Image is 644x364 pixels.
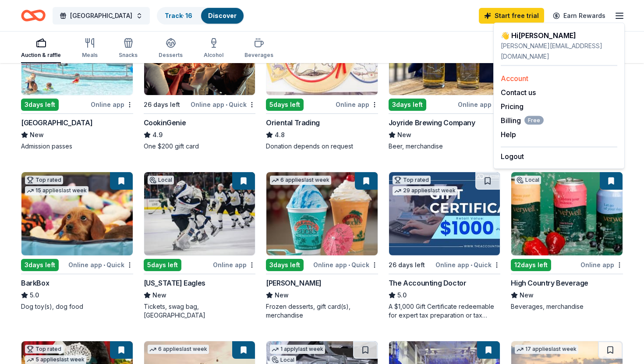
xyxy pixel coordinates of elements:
img: Image for The Accounting Doctor [389,172,500,255]
div: Top rated [25,345,63,353]
span: 5.0 [397,290,407,300]
button: [GEOGRAPHIC_DATA] [53,7,150,25]
a: Image for CookinGenieTop rated34 applieslast week26 days leftOnline app•QuickCookinGenie4.9One $2... [144,11,256,151]
div: 6 applies last week [270,176,331,185]
div: 👋 Hi [PERSON_NAME] [501,30,617,41]
span: • [471,262,472,269]
div: 5 days left [266,99,304,111]
span: New [152,290,166,300]
a: Image for Joyride Brewing CompanyLocal3days leftOnline appJoyride Brewing CompanyNewBeer, merchan... [389,11,501,151]
div: Beverages, merchandise [511,302,623,311]
div: [US_STATE] Eagles [144,278,205,288]
div: Desserts [159,52,183,59]
div: Local [148,176,174,184]
a: Discover [208,12,237,19]
button: Track· 16Discover [157,7,244,25]
div: 3 days left [21,99,59,111]
div: Online app Quick [191,99,255,110]
a: Image for BarkBoxTop rated15 applieslast week3days leftOnline app•QuickBarkBox5.0Dog toy(s), dog ... [21,172,133,311]
div: [PERSON_NAME] [266,278,322,288]
div: Online app [91,99,133,110]
span: • [226,101,227,108]
a: Image for Bahama Buck's6 applieslast week3days leftOnline app•Quick[PERSON_NAME]NewFrozen dessert... [266,172,378,320]
a: Pricing [501,102,524,111]
span: New [275,290,289,300]
div: Local [515,176,541,184]
div: One $200 gift card [144,142,256,151]
a: Image for Oriental TradingTop rated9 applieslast week5days leftOnline appOriental Trading4.8Donat... [266,11,378,151]
div: Beer, merchandise [389,142,501,151]
div: Online app [213,259,255,270]
div: Online app [580,259,623,270]
div: 3 days left [389,99,426,111]
div: Alcohol [204,52,223,59]
span: [GEOGRAPHIC_DATA] [70,11,132,21]
button: Meals [82,34,98,63]
span: New [30,130,44,140]
div: 26 days left [144,99,180,110]
div: Online app Quick [435,259,500,270]
div: Meals [82,52,98,59]
div: [GEOGRAPHIC_DATA] [21,117,92,128]
a: Account [501,74,528,83]
div: Online app Quick [68,259,133,270]
button: Auction & raffle [21,34,61,63]
div: 12 days left [511,259,551,271]
div: 5 days left [144,259,181,271]
img: Image for Colorado Eagles [144,172,255,255]
div: Auction & raffle [21,52,61,59]
button: Desserts [159,34,183,63]
div: BarkBox [21,278,49,288]
div: [PERSON_NAME][EMAIL_ADDRESS][DOMAIN_NAME] [501,41,617,62]
span: New [520,290,534,300]
div: 6 applies last week [148,345,209,354]
div: 17 applies last week [515,345,578,354]
button: Alcohol [204,34,223,63]
div: Frozen desserts, gift card(s), merchandise [266,302,378,320]
a: Earn Rewards [548,8,611,24]
div: 29 applies last week [393,186,457,195]
div: A $1,000 Gift Certificate redeemable for expert tax preparation or tax resolution services—recipi... [389,302,501,320]
a: Image for High Country BeverageLocal12days leftOnline appHigh Country BeverageNewBeverages, merch... [511,172,623,311]
div: 1 apply last week [270,345,325,354]
div: CookinGenie [144,117,186,128]
a: Start free trial [479,8,544,24]
div: Top rated [393,176,431,184]
div: 15 applies last week [25,186,88,195]
button: Contact us [501,87,536,98]
button: BillingFree [501,115,544,126]
span: • [348,262,350,269]
div: 3 days left [266,259,304,271]
div: 3 days left [21,259,59,271]
div: Oriental Trading [266,117,320,128]
div: 26 days left [389,260,425,270]
span: Billing [501,115,544,126]
a: Image for The Accounting DoctorTop rated29 applieslast week26 days leftOnline app•QuickThe Accoun... [389,172,501,320]
a: Image for South Suburban Park & Recreation DistrictLocal3days leftOnline app[GEOGRAPHIC_DATA]NewA... [21,11,133,151]
div: Online app [336,99,378,110]
img: Image for High Country Beverage [511,172,623,255]
div: Beverages [244,52,273,59]
span: 4.8 [275,130,285,140]
button: Help [501,129,516,140]
img: Image for BarkBox [21,172,133,255]
span: 5.0 [30,290,39,300]
div: Dog toy(s), dog food [21,302,133,311]
a: Image for Colorado EaglesLocal5days leftOnline app[US_STATE] EaglesNewTickets, swag bag, [GEOGRAP... [144,172,256,320]
a: Track· 16 [165,12,192,19]
span: Free [524,116,544,125]
a: Home [21,5,46,26]
button: Snacks [119,34,138,63]
img: Image for Bahama Buck's [266,172,378,255]
span: 4.9 [152,130,163,140]
div: Top rated [25,176,63,184]
div: The Accounting Doctor [389,278,467,288]
div: Snacks [119,52,138,59]
button: Logout [501,151,524,162]
span: New [397,130,411,140]
div: Online app [458,99,500,110]
div: Online app Quick [313,259,378,270]
button: Beverages [244,34,273,63]
div: High Country Beverage [511,278,588,288]
span: • [103,262,105,269]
